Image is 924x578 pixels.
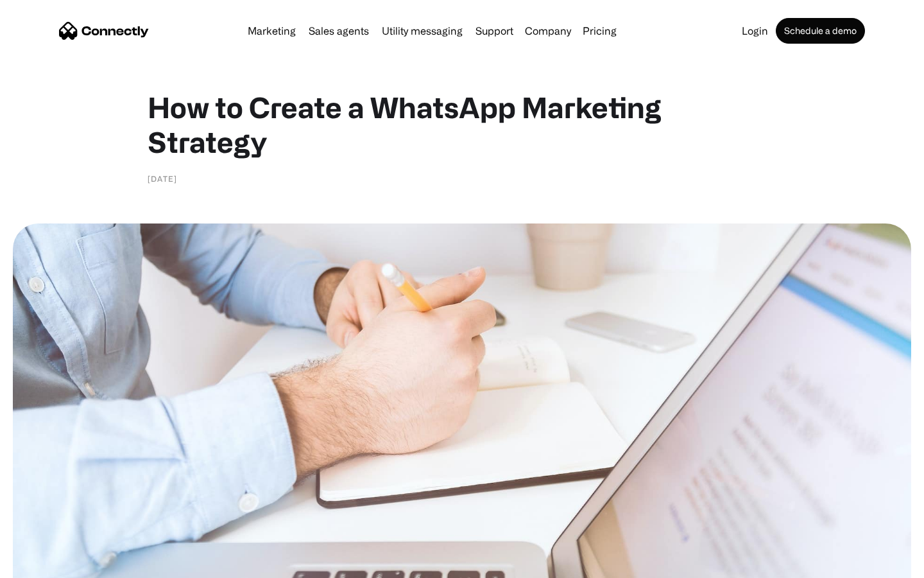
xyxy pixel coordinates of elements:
ul: Language list [26,556,77,574]
a: Support [470,26,518,36]
a: Sales agents [304,26,374,36]
a: Schedule a demo [776,18,865,44]
a: Marketing [243,26,301,36]
h1: How to Create a WhatsApp Marketing Strategy [148,90,776,159]
a: Login [737,26,773,36]
a: Pricing [577,26,622,36]
div: Company [525,22,571,40]
div: [DATE] [148,172,177,185]
a: Utility messaging [377,26,468,36]
aside: Language selected: English [13,556,77,574]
